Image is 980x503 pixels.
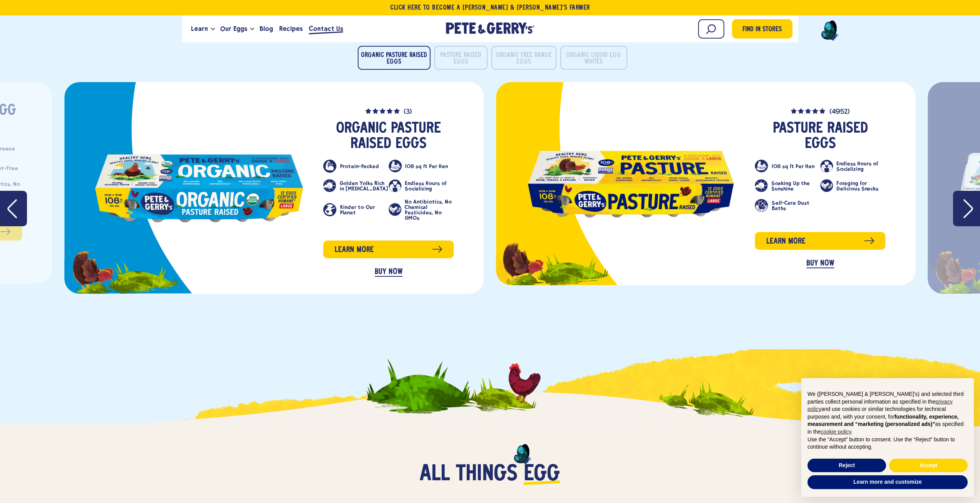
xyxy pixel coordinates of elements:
a: Learn more [755,232,886,250]
a: cookie policy [821,429,851,435]
button: Next [953,191,980,226]
span: Learn more [335,244,374,256]
span: (3) [404,109,412,116]
li: Foraging for Delicious Snacks [820,179,885,192]
span: (4952) [829,109,850,116]
a: (4952) [755,107,886,116]
a: (3) [323,107,454,116]
button: Pasture Raised Eggs [434,46,487,70]
a: Blog [256,19,276,39]
a: Our Eggs [217,19,250,39]
a: Find in Stores [732,19,792,39]
div: slide 1 of 4 [64,82,484,294]
li: Self-Care Dust Baths [755,199,820,212]
span: Learn more [766,236,806,247]
button: Learn more and customize [807,475,968,489]
li: Protein-Packed [323,160,389,173]
span: things [456,463,518,486]
button: Organic Pasture Raised Eggs [358,46,431,70]
button: Accept [889,459,968,473]
input: Search [698,19,724,39]
a: BUY NOW [375,268,402,277]
li: Soaking Up the Sunshine [755,179,820,192]
button: Organic Free Range Eggs [491,46,556,70]
button: Reject [807,459,886,473]
a: Learn more [323,241,454,258]
a: BUY NOW [806,259,834,268]
p: Use the “Accept” button to consent. Use the “Reject” button to continue without accepting. [807,436,968,451]
span: Learn [191,24,208,34]
li: 108 sq ft Per Hen [389,160,454,173]
span: Recipes [279,24,303,34]
div: Notice [795,372,980,503]
li: Golden Yolks Rich in [MEDICAL_DATA] [323,179,389,192]
button: Organic Liquid Egg Whites [560,46,627,70]
button: Open the dropdown menu for Learn [211,28,215,30]
span: All [420,463,450,486]
li: Kinder to Our Planet [323,199,389,220]
span: Blog [260,24,273,34]
button: Open the dropdown menu for Our Eggs [250,28,254,30]
li: 108 sq ft Per Hen [755,160,820,173]
a: Learn [188,19,211,39]
li: Endless Hours of Socializing [389,179,454,192]
div: slide 2 of 4 [496,82,915,285]
span: egg [524,463,560,486]
a: Recipes [276,19,306,39]
p: We ([PERSON_NAME] & [PERSON_NAME]'s) and selected third parties collect personal information as s... [807,390,968,436]
li: Endless Hours of Socializing [820,160,885,173]
li: No Antibiotics, No Chemical Pesticides, No GMOs [389,199,454,220]
span: Find in Stores [742,25,782,35]
h3: Pasture Raised Eggs [755,121,886,152]
span: Contact Us [309,24,343,34]
h3: Organic Pasture Raised Eggs [323,121,454,152]
a: Contact Us [306,19,346,39]
span: Our Eggs [220,24,247,34]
